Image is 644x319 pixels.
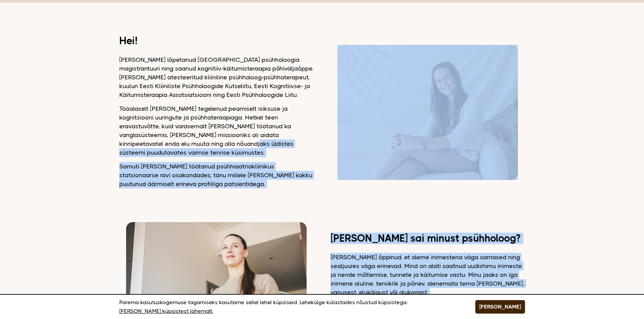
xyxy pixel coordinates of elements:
[119,55,314,99] p: [PERSON_NAME] lõpetanud [GEOGRAPHIC_DATA] psühholoogia magistrantuuri ning saanud kognitiiv-käitu...
[331,234,525,243] h2: [PERSON_NAME] sai minust psühholoog?
[119,104,314,157] p: Tööalaselt [PERSON_NAME] tegelenud peamiselt isiksuse ja kognitsiooni uuringute ja psühhoteraapia...
[331,253,525,297] p: [PERSON_NAME] õppinud, et oleme inimestena väga sarnased ning sealjuures väga erinevad. Mind on a...
[337,45,518,180] img: Dagmar vaatamas kaamerasse
[119,162,314,188] p: Samuti [PERSON_NAME] töötanud psühhiaatriakliinikus statsionaarse ravi osakondades, tänu millele ...
[119,36,314,45] h2: Hei!
[475,300,525,314] button: [PERSON_NAME]
[119,298,458,316] p: Parema kasutuskogemuse tagamiseks kasutame sellel lehel küpsiseid. Lehekülge külastades nõustud k...
[119,307,213,316] a: [PERSON_NAME] küpsistest lähemalt.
